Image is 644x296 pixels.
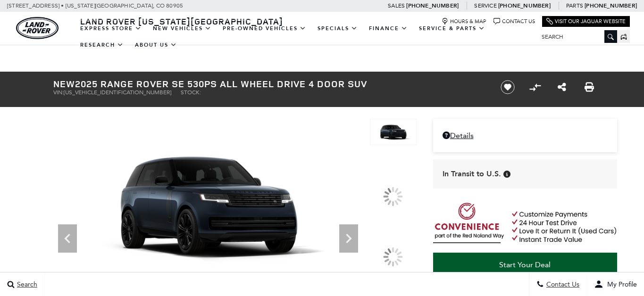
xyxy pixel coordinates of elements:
[528,80,542,94] button: Compare vehicle
[442,18,486,25] a: Hours & Map
[75,20,147,37] a: EXPRESS STORE
[566,2,583,9] span: Parts
[388,2,405,9] span: Sales
[312,20,363,37] a: Specials
[370,119,416,145] img: New 2025 Constellation Blue in Gloss Finish LAND ROVER SE 530PS image 1
[80,16,283,27] span: Land Rover [US_STATE][GEOGRAPHIC_DATA]
[585,2,637,9] a: [PHONE_NUMBER]
[53,79,485,89] h1: 2025 Range Rover SE 530PS All Wheel Drive 4 Door SUV
[474,2,496,9] span: Service
[147,20,217,37] a: New Vehicles
[15,280,37,288] span: Search
[53,77,75,90] strong: New
[493,18,535,25] a: Contact Us
[75,37,129,53] a: Research
[497,80,518,95] button: Save vehicle
[503,171,510,178] div: Vehicle has shipped from factory of origin. Estimated time of delivery to Retailer is on average ...
[406,2,459,9] a: [PHONE_NUMBER]
[546,18,626,25] a: Visit Our Jaguar Website
[585,82,594,93] a: Print this New 2025 Range Rover SE 530PS All Wheel Drive 4 Door SUV
[535,31,617,42] input: Search
[53,119,363,293] img: New 2025 Constellation Blue in Gloss Finish LAND ROVER SE 530PS image 1
[499,260,551,269] span: Start Your Deal
[129,37,183,53] a: About Us
[217,20,312,37] a: Pre-Owned Vehicles
[53,89,64,96] span: VIN:
[603,280,637,288] span: My Profile
[16,17,59,39] img: Land Rover
[558,82,566,93] a: Share this New 2025 Range Rover SE 530PS All Wheel Drive 4 Door SUV
[75,16,289,27] a: Land Rover [US_STATE][GEOGRAPHIC_DATA]
[433,253,617,277] a: Start Your Deal
[363,20,413,37] a: Finance
[544,280,579,288] span: Contact Us
[443,169,501,179] span: In Transit to U.S.
[181,89,201,96] span: Stock:
[7,2,183,9] a: [STREET_ADDRESS] • [US_STATE][GEOGRAPHIC_DATA], CO 80905
[587,272,644,296] button: user-profile-menu
[413,20,491,37] a: Service & Parts
[443,131,608,140] a: Details
[498,2,551,9] a: [PHONE_NUMBER]
[75,20,535,53] nav: Main Navigation
[64,89,171,96] span: [US_VEHICLE_IDENTIFICATION_NUMBER]
[16,17,59,39] a: land-rover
